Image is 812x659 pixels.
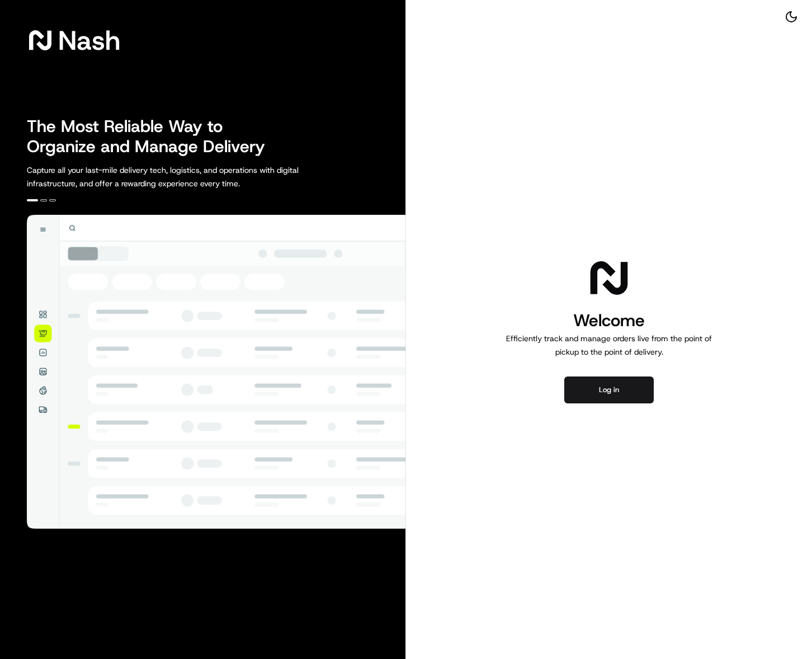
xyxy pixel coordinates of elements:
span: Nash [58,29,120,51]
p: Efficiently track and manage orders live from the point of pickup to the point of delivery. [502,332,716,359]
p: Capture all your last-mile delivery tech, logistics, and operations with digital infrastructure, ... [27,163,349,190]
h2: The Most Reliable Way to Organize and Manage Delivery [27,116,277,157]
button: Log in [564,376,654,403]
img: illustration [27,215,405,529]
h1: Welcome [502,309,716,332]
